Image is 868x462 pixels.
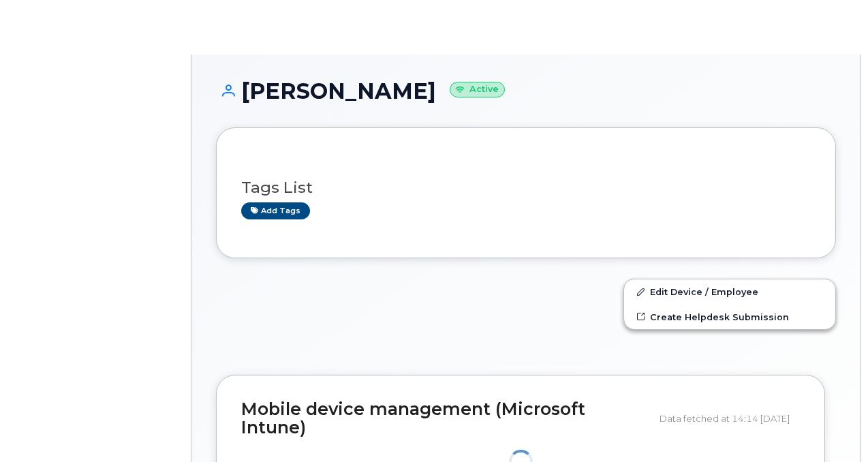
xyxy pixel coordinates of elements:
[660,405,800,431] div: Data fetched at 14:14 [DATE]
[241,179,811,196] h3: Tags List
[624,279,835,304] a: Edit Device / Employee
[241,202,310,219] a: Add tags
[241,400,649,437] h2: Mobile device management (Microsoft Intune)
[450,82,505,97] small: Active
[216,79,836,103] h1: [PERSON_NAME]
[624,305,835,329] a: Create Helpdesk Submission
